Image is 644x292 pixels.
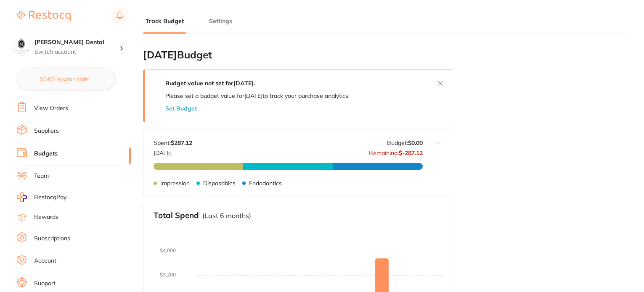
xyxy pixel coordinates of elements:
a: Subscriptions [34,234,70,243]
p: Budget: [387,139,423,146]
a: View Orders [34,104,68,113]
h2: [DATE] Budget [143,49,454,61]
h4: O'Meara Dental [34,38,119,47]
a: Restocq Logo [17,6,71,26]
p: Spent: [154,139,192,146]
a: Budgets [34,150,58,158]
img: RestocqPay [17,192,27,202]
button: Set Budget [165,105,197,112]
a: Support [34,279,56,288]
a: Rewards [34,213,58,221]
a: Team [34,172,49,180]
h3: Total Spend [154,211,199,220]
a: Account [34,257,56,265]
button: Settings [207,17,235,25]
button: $0.00 in your order [17,69,114,89]
p: Impression [160,180,190,187]
img: O'Meara Dental [13,39,30,55]
strong: $0.00 [408,139,423,147]
p: Endodontics [249,180,282,187]
p: Switch account [34,48,119,56]
strong: $-287.12 [399,149,423,157]
p: Remaining: [369,146,423,156]
a: Suppliers [34,127,59,135]
span: RestocqPay [34,193,66,202]
strong: $287.12 [171,139,192,147]
strong: Budget value not set for [DATE] . [165,79,255,87]
a: RestocqPay [17,192,66,202]
p: (Last 6 months) [202,212,251,219]
p: Please set a budget value for [DATE] to track your purchase analytics. [165,92,350,99]
p: [DATE] [154,146,192,156]
button: Track Budget [143,17,186,25]
img: Restocq Logo [17,11,71,21]
p: Disposables [203,180,236,187]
